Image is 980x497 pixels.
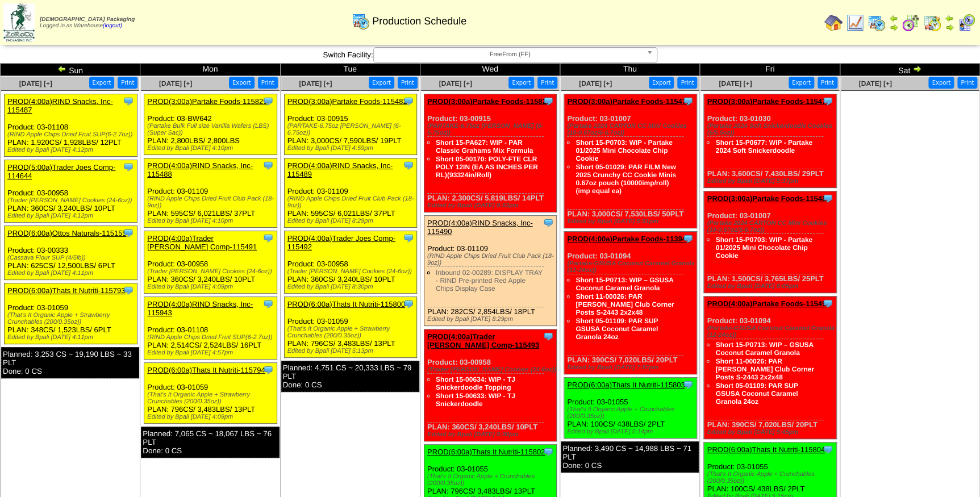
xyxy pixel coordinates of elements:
div: Product: 03-00958 PLAN: 360CS / 3,240LBS / 10PLT [424,329,557,441]
div: Edited by Bpali [DATE] 7:57pm [567,364,697,371]
div: Product: 03-BW642 PLAN: 2,800LBS / 2,800LBS [144,94,277,155]
button: Print [677,77,697,89]
a: PROD(5:00a)Trader Joes Comp-114644 [7,163,115,180]
div: (That's It Organic Apple + Strawberry Crunchables (200/0.35oz)) [287,325,417,339]
div: Edited by Bpali [DATE] 4:10pm [147,218,277,224]
td: Sat [840,64,979,76]
div: (RIND Apple Chips Dried Fruit SUP(6-2.7oz)) [147,334,277,341]
a: PROD(4:00a)RIND Snacks, Inc-115489 [287,161,393,178]
a: [DATE] [+] [299,80,332,87]
img: Tooltip [403,232,414,244]
div: Edited by Bpali [DATE] 4:11pm [7,334,137,341]
div: Product: 03-00915 PLAN: 3,000CS / 7,590LBS / 19PLT [284,94,417,155]
a: [DATE] [+] [439,80,472,87]
button: Export [369,77,394,89]
div: Product: 03-01059 PLAN: 796CS / 3,483LBS / 13PLT [144,363,277,424]
div: Edited by Bpali [DATE] 4:12pm [7,212,137,219]
img: Tooltip [822,298,833,309]
button: Print [118,77,137,89]
div: Product: 03-00958 PLAN: 360CS / 3,240LBS / 10PLT [284,231,417,294]
button: Export [229,77,255,89]
a: Short 15-00634: WIP - TJ Snickerdoodle Topping [436,375,515,391]
div: Edited by Bpali [DATE] 8:29pm [287,218,417,224]
div: Planned: 4,751 CS ~ 20,333 LBS ~ 79 PLT Done: 0 CS [281,361,419,392]
div: (That's It Organic Apple + Crunchables (200/0.35oz)) [567,406,697,420]
a: Short 05-01029: PAR FILM New 2025 Crunchy CC Cookie Minis 0.67oz pouch (10000imp/roll) (imp equal... [576,163,676,195]
div: Planned: 3,490 CS ~ 14,988 LBS ~ 71 PLT Done: 0 CS [561,441,699,473]
div: Planned: 7,065 CS ~ 18,067 LBS ~ 76 PLT Done: 0 CS [141,427,279,458]
div: Product: 03-00915 PLAN: 2,300CS / 5,819LBS / 14PLT [424,94,557,212]
a: Short 15-P0713: WIP – GSUSA Coconut Caramel Granola [715,341,813,357]
a: PROD(6:00a)Thats It Nutriti-115794 [147,366,265,374]
a: [DATE] [+] [579,80,612,87]
div: Edited by Bpali [DATE] 4:10pm [147,145,277,152]
img: Tooltip [543,217,554,228]
div: (Cassava Flour SUP (4/5lb)) [7,254,137,261]
a: PROD(4:00a)Trader Joes Comp-115492 [287,234,395,251]
img: Tooltip [262,364,274,375]
a: Short 11-00026: PAR [PERSON_NAME] Club Corner Posts S-2443 2x2x48 [715,357,814,381]
div: Product: 03-01094 PLAN: 390CS / 7,020LBS / 20PLT [704,296,837,439]
img: arrowleft.gif [889,14,898,23]
a: [DATE] [+] [858,80,891,87]
div: Edited by Bpali [DATE] 5:45pm [707,429,836,436]
button: Print [258,77,278,89]
a: PROD(3:00a)Partake Foods-115482 [287,97,407,106]
a: PROD(6:00a)Thats It Nutriti-115803 [567,381,685,389]
div: Edited by Bpali [DATE] 4:57pm [147,349,277,356]
img: home.gif [824,14,843,32]
div: Edited by Bpali [DATE] 4:12pm [7,147,137,153]
img: arrowright.gif [945,23,954,32]
td: Tue [280,64,420,76]
button: Export [89,77,115,89]
div: Edited by Bpali [DATE] 4:59pm [287,145,417,152]
div: (That's It Organic Apple + Crunchables (200/0.35oz)) [707,471,836,485]
div: (RIND Apple Chips Dried Fruit Club Pack (18-9oz)) [287,195,417,209]
img: Tooltip [262,160,274,171]
div: (Partake 2024 Soft Snickerdoodle Cookies (6/5.5oz)) [707,123,836,136]
img: line_graph.gif [846,14,864,32]
div: (RIND Apple Chips Dried Fruit SUP(6-2.7oz)) [7,131,137,138]
div: Edited by Bpali [DATE] 8:29pm [427,316,557,323]
button: Export [928,77,954,89]
div: Product: 03-01109 PLAN: 595CS / 6,021LBS / 37PLT [144,158,277,228]
img: Tooltip [682,233,694,244]
img: arrowright.gif [889,23,898,32]
a: PROD(6:00a)Thats It Nutriti-115802 [427,448,545,456]
div: Product: 03-01059 PLAN: 796CS / 3,483LBS / 13PLT [284,297,417,358]
div: Product: 03-01109 PLAN: 595CS / 6,021LBS / 37PLT [284,158,417,228]
a: (logout) [103,23,122,29]
a: PROD(6:00a)Thats It Nutriti-115793 [7,286,125,295]
a: PROD(3:00a)Partake Foods-115829 [147,97,267,106]
div: Edited by Bpali [DATE] 4:09pm [147,414,277,420]
a: PROD(4:00a)RIND Snacks, Inc-115943 [147,300,253,317]
img: Tooltip [543,95,554,107]
img: Tooltip [123,227,134,239]
div: (RIND Apple Chips Dried Fruit Club Pack (18-9oz)) [427,253,557,266]
div: Product: 03-01007 PLAN: 3,000CS / 7,530LBS / 50PLT [564,94,697,228]
a: PROD(4:00a)RIND Snacks, Inc-115487 [7,97,113,114]
a: Short 05-01109: PAR SUP GSUSA Coconut Caramel Granola 24oz [715,382,798,406]
img: calendarprod.gif [352,12,370,30]
div: Product: 03-01109 PLAN: 282CS / 2,854LBS / 18PLT [424,216,557,326]
div: Edited by Bpali [DATE] 8:30pm [287,283,417,290]
a: [DATE] [+] [159,80,192,87]
a: PROD(3:00a)Partake Foods-115483 [707,194,830,203]
div: Edited by Bpali [DATE] 4:09pm [147,283,277,290]
div: Planned: 3,253 CS ~ 19,190 LBS ~ 33 PLT Done: 0 CS [1,347,139,378]
a: Short 11-00026: PAR [PERSON_NAME] Club Corner Posts S-2443 2x2x48 [576,293,674,316]
img: Tooltip [123,95,134,107]
a: Short 15-P0713: WIP – GSUSA Coconut Caramel Granola [576,276,673,292]
div: (PARTAKE-6.75oz [PERSON_NAME] (6-6.75oz)) [287,123,417,136]
a: Short 15-P0703: WIP - Partake 01/2025 Mini Chocolate Chip Cookie [576,139,673,162]
a: [DATE] [+] [19,80,52,87]
img: Tooltip [403,298,414,310]
img: zoroco-logo-small.webp [3,3,35,41]
a: PROD(6:00a)Thats It Nutriti-115804 [707,445,824,454]
button: Export [508,77,534,89]
a: [DATE] [+] [719,80,752,87]
span: Production Schedule [372,15,466,27]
